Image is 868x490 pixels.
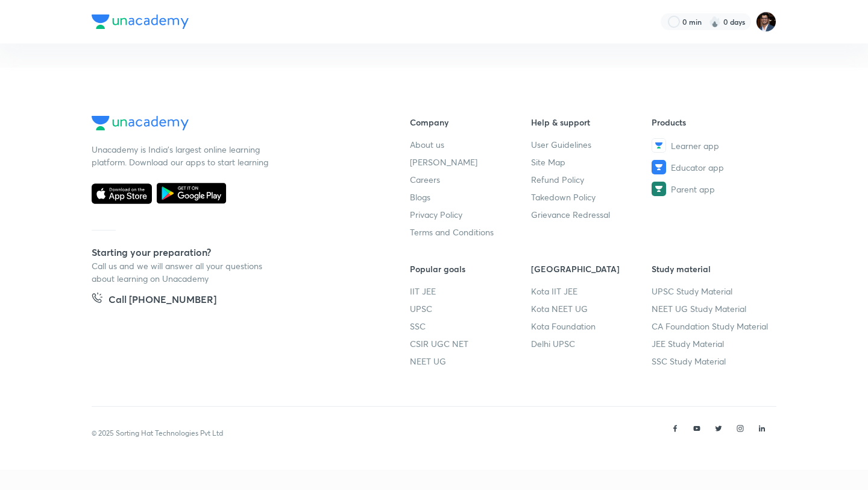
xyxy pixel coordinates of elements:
[652,138,773,153] a: Learner app
[410,191,531,203] a: Blogs
[531,208,652,221] a: Grievance Redressal
[652,160,666,174] img: Educator app
[410,262,531,275] h6: Popular goals
[410,208,531,221] a: Privacy Policy
[652,262,773,275] h6: Study material
[652,320,773,332] a: CA Foundation Study Material
[531,302,652,315] a: Kota NEET UG
[531,156,652,168] a: Site Map
[410,226,531,238] a: Terms and Conditions
[531,191,652,203] a: Takedown Policy
[531,320,652,332] a: Kota Foundation
[410,156,531,168] a: [PERSON_NAME]
[652,138,666,153] img: Learner app
[92,116,189,130] img: Company Logo
[652,285,773,297] a: UPSC Study Material
[756,11,776,32] img: Amber Nigam
[410,138,531,151] a: About us
[652,355,773,367] a: SSC Study Material
[531,262,652,275] h6: [GEOGRAPHIC_DATA]
[92,245,371,259] h5: Starting your preparation?
[410,302,531,315] a: UPSC
[652,302,773,315] a: NEET UG Study Material
[92,259,272,285] p: Call us and we will answer all your questions about learning on Unacademy
[652,182,666,196] img: Parent app
[671,139,719,152] span: Learner app
[410,173,531,186] a: Careers
[671,161,724,174] span: Educator app
[92,143,272,168] p: Unacademy is India’s largest online learning platform. Download our apps to start learning
[410,116,531,129] h6: Company
[410,355,531,367] a: NEET UG
[531,116,652,129] h6: Help & support
[531,337,652,350] a: Delhi UPSC
[671,183,715,196] span: Parent app
[410,337,531,350] a: CSIR UGC NET
[410,320,531,332] a: SSC
[410,173,440,186] span: Careers
[652,116,773,129] h6: Products
[92,292,216,309] a: Call [PHONE_NUMBER]
[108,292,216,309] h5: Call [PHONE_NUMBER]
[652,160,773,174] a: Educator app
[531,173,652,186] a: Refund Policy
[92,14,189,29] img: Company Logo
[531,285,652,297] a: Kota IIT JEE
[92,428,223,439] p: © 2025 Sorting Hat Technologies Pvt Ltd
[410,285,531,297] a: IIT JEE
[652,182,773,196] a: Parent app
[652,337,773,350] a: JEE Study Material
[92,116,371,133] a: Company Logo
[531,138,652,151] a: User Guidelines
[709,16,721,28] img: streak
